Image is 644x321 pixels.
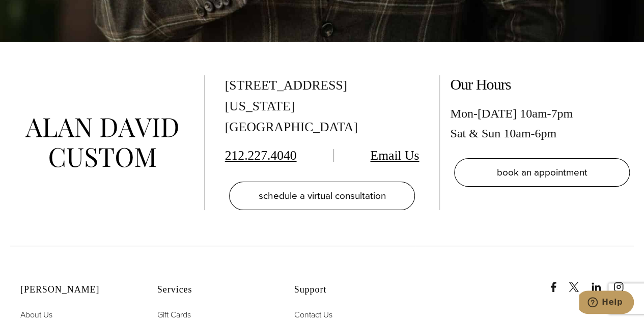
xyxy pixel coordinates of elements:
[454,158,630,187] a: book an appointment
[258,188,385,203] span: schedule a virtual consultation
[450,75,634,94] h2: Our Hours
[229,182,415,210] a: schedule a virtual consultation
[20,309,52,320] span: About Us
[294,284,406,296] h2: Support
[157,309,191,320] span: Gift Cards
[613,272,634,292] a: instagram
[579,290,634,316] iframe: Opens a widget where you can chat to one of our agents
[20,284,132,296] h2: [PERSON_NAME]
[370,148,419,163] a: Email Us
[225,75,419,138] div: [STREET_ADDRESS] [US_STATE][GEOGRAPHIC_DATA]
[294,309,332,320] span: Contact Us
[450,104,634,143] div: Mon-[DATE] 10am-7pm Sat & Sun 10am-6pm
[548,272,567,292] a: Facebook
[25,118,178,167] img: alan david custom
[497,165,587,180] span: book an appointment
[157,284,269,296] h2: Services
[569,272,589,292] a: x/twitter
[225,148,297,163] a: 212.227.4040
[591,272,611,292] a: linkedin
